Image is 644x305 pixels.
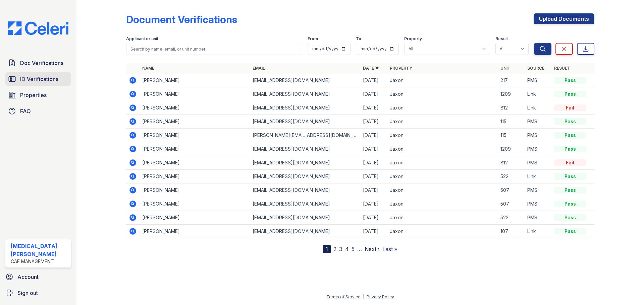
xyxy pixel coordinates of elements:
[250,142,360,156] td: [EMAIL_ADDRESS][DOMAIN_NAME]
[498,129,525,142] td: 115
[554,77,586,84] div: Pass
[140,211,250,225] td: [PERSON_NAME]
[308,36,318,42] label: From
[554,159,586,166] div: Fail
[333,246,336,252] a: 2
[360,211,387,225] td: [DATE]
[253,66,265,71] a: Email
[360,170,387,183] td: [DATE]
[140,101,250,115] td: [PERSON_NAME]
[387,101,497,115] td: Jaxon
[140,197,250,211] td: [PERSON_NAME]
[387,197,497,211] td: Jaxon
[404,36,422,42] label: Property
[250,183,360,197] td: [EMAIL_ADDRESS][DOMAIN_NAME]
[360,129,387,142] td: [DATE]
[554,146,586,152] div: Pass
[140,142,250,156] td: [PERSON_NAME]
[387,211,497,225] td: Jaxon
[250,101,360,115] td: [EMAIL_ADDRESS][DOMAIN_NAME]
[126,43,302,55] input: Search by name, email, or unit number
[250,225,360,238] td: [EMAIL_ADDRESS][DOMAIN_NAME]
[367,294,394,299] a: Privacy Policy
[20,75,58,83] span: ID Verifications
[17,273,39,281] span: Account
[250,170,360,183] td: [EMAIL_ADDRESS][DOMAIN_NAME]
[250,115,360,129] td: [EMAIL_ADDRESS][DOMAIN_NAME]
[250,87,360,101] td: [EMAIL_ADDRESS][DOMAIN_NAME]
[382,246,397,252] a: Last »
[363,294,364,299] div: |
[387,129,497,142] td: Jaxon
[5,72,71,86] a: ID Verifications
[140,129,250,142] td: [PERSON_NAME]
[525,115,551,129] td: PMS
[387,170,497,183] td: Jaxon
[554,118,586,125] div: Pass
[525,197,551,211] td: PMS
[250,156,360,170] td: [EMAIL_ADDRESS][DOMAIN_NAME]
[140,225,250,238] td: [PERSON_NAME]
[390,66,412,71] a: Property
[250,74,360,87] td: [EMAIL_ADDRESS][DOMAIN_NAME]
[140,183,250,197] td: [PERSON_NAME]
[525,101,551,115] td: Link
[525,142,551,156] td: PMS
[20,91,47,99] span: Properties
[527,66,544,71] a: Source
[387,142,497,156] td: Jaxon
[387,87,497,101] td: Jaxon
[500,66,511,71] a: Unit
[250,129,360,142] td: [PERSON_NAME][EMAIL_ADDRESS][DOMAIN_NAME]
[525,87,551,101] td: Link
[363,66,379,71] a: Date ▼
[140,115,250,129] td: [PERSON_NAME]
[498,87,525,101] td: 1209
[498,101,525,115] td: 812
[323,245,331,253] div: 1
[345,246,349,252] a: 4
[525,129,551,142] td: PMS
[3,21,74,35] img: CE_Logo_Blue-a8612792a0a2168367f1c8372b55b34899dd931a85d93a1a3d3e32e68fde9ad4.png
[525,183,551,197] td: PMS
[360,115,387,129] td: [DATE]
[5,88,71,102] a: Properties
[360,74,387,87] td: [DATE]
[498,156,525,170] td: 812
[554,66,570,71] a: Result
[356,36,361,42] label: To
[498,225,525,238] td: 107
[387,115,497,129] td: Jaxon
[360,225,387,238] td: [DATE]
[554,132,586,139] div: Pass
[498,183,525,197] td: 507
[525,225,551,238] td: Link
[365,246,380,252] a: Next ›
[554,228,586,235] div: Pass
[360,101,387,115] td: [DATE]
[387,183,497,197] td: Jaxon
[3,286,74,300] a: Sign out
[554,201,586,207] div: Pass
[126,13,237,25] div: Document Verifications
[554,187,586,194] div: Pass
[326,294,361,299] a: Terms of Service
[360,156,387,170] td: [DATE]
[357,245,362,253] span: …
[495,36,508,42] label: Result
[525,156,551,170] td: PMS
[387,225,497,238] td: Jaxon
[387,156,497,170] td: Jaxon
[250,211,360,225] td: [EMAIL_ADDRESS][DOMAIN_NAME]
[352,246,355,252] a: 5
[554,214,586,221] div: Pass
[17,289,38,297] span: Sign out
[498,170,525,183] td: 522
[11,242,68,258] div: [MEDICAL_DATA][PERSON_NAME]
[140,170,250,183] td: [PERSON_NAME]
[554,104,586,111] div: Fail
[5,56,71,70] a: Doc Verifications
[11,258,68,265] div: CAF Management
[554,91,586,97] div: Pass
